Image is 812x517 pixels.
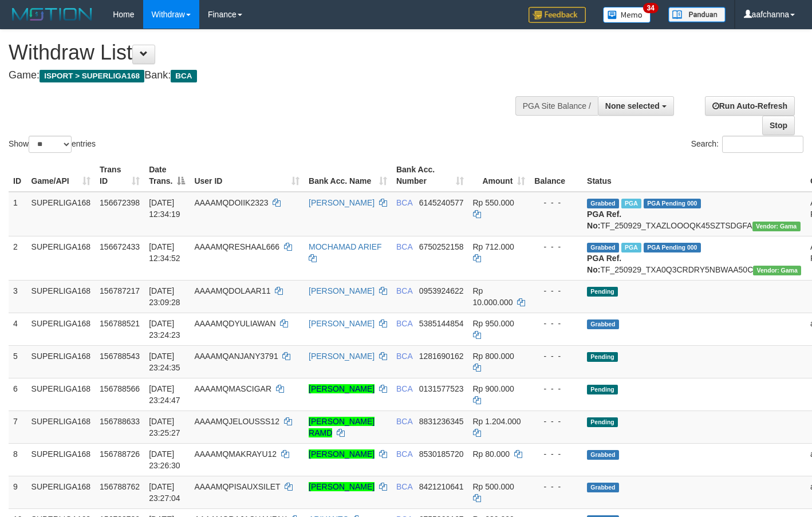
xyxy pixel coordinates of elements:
span: 156672398 [100,198,140,207]
span: Rp 950.000 [473,319,514,328]
th: Bank Acc. Number: activate to sort column ascending [392,159,468,192]
span: Vendor URL: https://trx31.1velocity.biz [752,222,801,231]
th: ID [9,159,27,192]
div: - - - [534,383,578,394]
h4: Game: Bank: [9,70,530,81]
span: Vendor URL: https://trx31.1velocity.biz [753,266,801,275]
a: Stop [762,116,795,135]
h1: Withdraw List [9,41,530,64]
td: SUPERLIGA168 [27,378,96,411]
span: BCA [396,384,412,393]
span: AAAAMQJELOUSSS12 [194,417,279,426]
span: BCA [396,449,412,459]
span: Copy 0953924622 to clipboard [419,286,464,295]
td: 9 [9,476,27,508]
td: SUPERLIGA168 [27,443,96,476]
span: [DATE] 12:34:52 [149,242,180,263]
a: [PERSON_NAME] [309,352,375,361]
span: Rp 550.000 [473,198,514,207]
span: Copy 5385144854 to clipboard [419,319,464,328]
span: Grabbed [587,483,619,492]
select: Showentries [29,136,72,153]
span: 156788521 [100,319,140,328]
span: Grabbed [587,243,619,252]
td: 1 [9,192,27,236]
span: AAAAMQDYULIAWAN [194,319,275,328]
a: MOCHAMAD ARIEF [309,242,382,251]
td: SUPERLIGA168 [27,345,96,378]
a: [PERSON_NAME] [309,319,375,328]
span: [DATE] 23:26:30 [149,449,180,470]
div: - - - [534,241,578,252]
th: Trans ID: activate to sort column ascending [95,159,144,192]
span: Rp 1.204.000 [473,417,521,426]
span: Pending [587,287,618,297]
span: AAAAMQPISAUXSILET [194,482,280,491]
span: 156788543 [100,352,140,361]
span: None selected [605,101,660,110]
span: Rp 500.000 [473,482,514,491]
span: PGA Pending [644,199,701,208]
a: [PERSON_NAME] [309,482,375,491]
span: AAAAMQMAKRAYU12 [194,449,277,459]
span: Pending [587,417,618,427]
span: Rp 712.000 [473,242,514,251]
span: 156788726 [100,449,140,459]
td: 5 [9,345,27,378]
span: [DATE] 23:27:04 [149,482,180,503]
td: TF_250929_TXA0Q3CRDRY5NBWAA50C [582,236,806,280]
div: - - - [534,481,578,492]
img: Button%20Memo.svg [603,7,651,23]
div: - - - [534,285,578,297]
span: AAAAMQANJANY3791 [194,352,278,361]
td: SUPERLIGA168 [27,411,96,443]
input: Search: [722,136,803,153]
img: MOTION_logo.png [9,6,96,23]
th: Game/API: activate to sort column ascending [27,159,96,192]
span: Copy 0131577523 to clipboard [419,384,464,393]
span: 156788762 [100,482,140,491]
th: Status [582,159,806,192]
td: TF_250929_TXAZLOOOQK45SZTSDGFA [582,192,806,236]
td: 4 [9,313,27,345]
a: [PERSON_NAME] [309,286,375,295]
span: 156788633 [100,417,140,426]
span: 156787217 [100,286,140,295]
a: [PERSON_NAME] [309,384,375,393]
td: 6 [9,378,27,411]
td: SUPERLIGA168 [27,280,96,313]
span: Grabbed [587,319,619,329]
a: [PERSON_NAME] [309,449,375,459]
td: 2 [9,236,27,280]
span: AAAAMQMASCIGAR [194,384,271,393]
span: Marked by aafsoycanthlai [621,243,641,252]
b: PGA Ref. No: [587,210,621,230]
div: - - - [534,197,578,208]
b: PGA Ref. No: [587,254,621,274]
span: Copy 8831236345 to clipboard [419,417,464,426]
span: BCA [396,286,412,295]
span: [DATE] 23:09:28 [149,286,180,307]
span: [DATE] 23:24:23 [149,319,180,340]
span: BCA [396,319,412,328]
span: 34 [643,3,659,13]
td: 8 [9,443,27,476]
span: 156788566 [100,384,140,393]
th: User ID: activate to sort column ascending [190,159,304,192]
a: Run Auto-Refresh [705,96,795,116]
td: SUPERLIGA168 [27,236,96,280]
td: SUPERLIGA168 [27,476,96,508]
span: [DATE] 12:34:19 [149,198,180,219]
td: 3 [9,280,27,313]
a: [PERSON_NAME] RAMD [309,417,375,437]
th: Bank Acc. Name: activate to sort column ascending [304,159,392,192]
span: AAAAMQDOIIK2323 [194,198,268,207]
td: SUPERLIGA168 [27,313,96,345]
span: BCA [171,70,196,82]
th: Balance [530,159,582,192]
span: BCA [396,417,412,426]
span: Grabbed [587,199,619,208]
div: - - - [534,318,578,329]
span: Rp 800.000 [473,352,514,361]
span: PGA Pending [644,243,701,252]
